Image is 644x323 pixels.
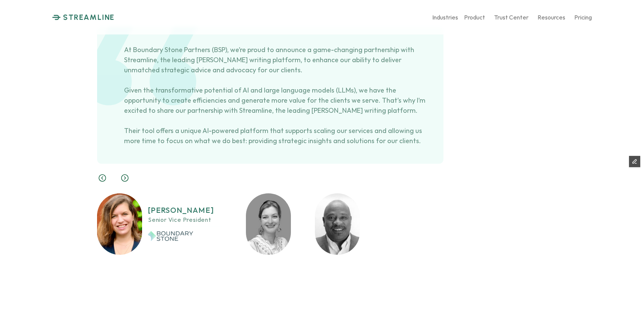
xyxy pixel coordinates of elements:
[494,13,529,21] p: Trust Center
[63,13,115,22] p: STREAMLINE
[574,13,592,21] p: Pricing
[629,156,640,167] button: Edit Framer Content
[538,13,565,21] p: Resources
[148,206,214,215] p: [PERSON_NAME]
[432,13,458,21] p: Industries
[124,45,425,146] p: At Boundary Stone Partners (BSP), we’re proud to announce a game-changing partnership with Stream...
[52,13,115,22] a: STREAMLINE
[148,216,222,223] p: Senior Vice President
[464,13,485,21] p: Product
[494,11,529,24] a: Trust Center
[538,11,565,24] a: Resources
[574,11,592,24] a: Pricing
